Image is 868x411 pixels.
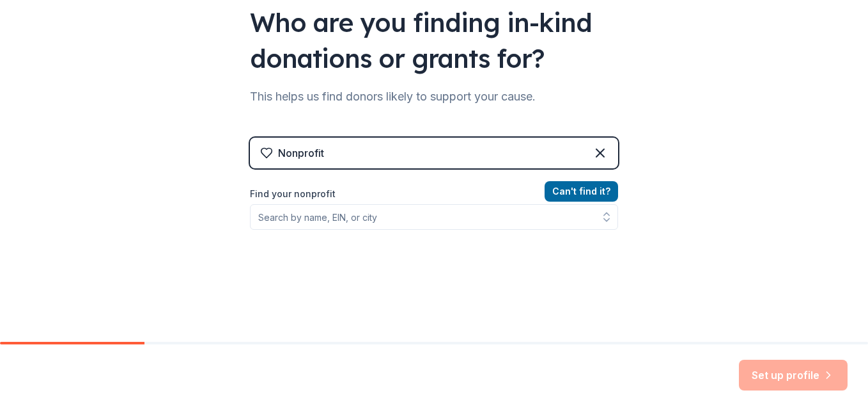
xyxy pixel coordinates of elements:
div: Nonprofit [278,145,324,161]
input: Search by name, EIN, or city [250,204,618,230]
div: Who are you finding in-kind donations or grants for? [250,4,618,76]
label: Find your nonprofit [250,186,618,202]
button: Can't find it? [545,181,618,202]
div: This helps us find donors likely to support your cause. [250,86,618,107]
